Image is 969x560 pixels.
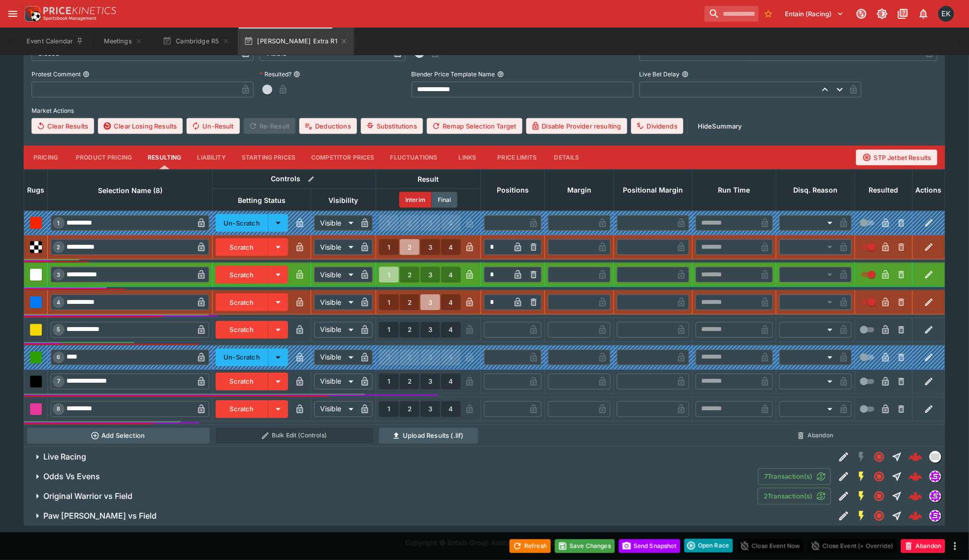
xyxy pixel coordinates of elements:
[379,267,399,283] button: 1
[853,5,871,23] button: Connected to PK
[55,244,63,251] span: 2
[545,146,589,169] button: Details
[379,401,399,417] button: 1
[481,169,545,211] th: Positions
[216,428,373,444] button: Bulk Edit (Controls)
[216,214,268,232] button: Un-Scratch
[555,539,615,553] button: Save Changes
[631,118,683,134] button: Dividends
[873,510,885,522] svg: Closed
[43,452,86,462] h6: Live Racing
[55,299,63,306] span: 4
[930,452,941,462] img: liveracing
[684,539,733,553] button: Open Race
[24,487,758,506] button: Original Warrior vs Field
[43,492,132,502] h6: Original Warrior vs Field
[640,70,680,78] p: Live Bet Delay
[43,7,116,14] img: PriceKinetics
[930,471,941,482] img: simulator
[497,71,504,78] button: Blender Price Template Name
[216,400,268,418] button: Scratch
[490,146,545,169] button: Price Limits
[379,322,399,338] button: 1
[21,28,90,55] button: Event Calendar
[776,169,855,211] th: Disq. Reason
[379,295,399,310] button: 1
[238,28,354,55] button: [PERSON_NAME] Extra R1
[87,185,173,197] span: Selection Name (8)
[930,511,941,522] img: simulator
[906,506,926,526] a: 44a59108-dcee-4f65-9bfb-f0ed34f5b73a
[187,118,239,134] span: Un-Result
[930,510,941,522] div: simulator
[55,378,62,385] span: 7
[888,507,906,525] button: Straight
[909,450,923,464] img: logo-cerberus--red.svg
[43,511,157,522] h6: Paw [PERSON_NAME] vs Field
[83,71,90,78] button: Protest Comment
[930,491,941,502] div: simulator
[873,5,891,23] button: Toggle light/dark mode
[906,487,926,506] a: 49935a1f-7d01-48ed-97be-67531b9df63f
[216,373,268,391] button: Scratch
[855,169,913,211] th: Resulted
[441,295,461,310] button: 4
[157,28,236,55] button: Cambridge R5
[68,146,140,169] button: Product Pricing
[906,447,926,467] a: c499cabf-f4ca-420c-acc2-1964769fb403
[412,70,495,78] p: Blender Price Template Name
[293,71,300,78] button: Resulted?
[441,374,461,390] button: 4
[55,271,63,278] span: 3
[92,28,155,55] button: Meetings
[400,239,420,255] button: 2
[376,169,481,189] th: Result
[314,401,357,417] div: Visible
[27,428,210,444] button: Add Selection
[909,509,923,523] div: 44a59108-dcee-4f65-9bfb-f0ed34f5b73a
[314,295,357,310] div: Visible
[216,321,268,339] button: Scratch
[32,118,94,134] button: Clear Results
[873,471,885,483] svg: Closed
[936,3,957,25] button: Emily Kim
[314,239,357,255] div: Visible
[379,239,399,255] button: 1
[835,468,853,486] button: Edit Detail
[871,448,888,466] button: Closed
[314,322,357,338] div: Visible
[909,490,923,503] div: 49935a1f-7d01-48ed-97be-67531b9df63f
[779,6,850,22] button: Select Tenant
[400,374,420,390] button: 2
[400,322,420,338] button: 2
[244,118,295,134] span: Re-Result
[873,491,885,502] svg: Closed
[227,195,296,206] span: Betting Status
[420,374,440,390] button: 3
[43,16,97,21] img: Sportsbook Management
[853,468,871,486] button: SGM Enabled
[441,239,461,255] button: 4
[909,490,923,503] img: logo-cerberus--red.svg
[888,468,906,486] button: Straight
[758,488,831,505] button: 2Transaction(s)
[545,169,614,211] th: Margin
[888,488,906,505] button: Straight
[441,322,461,338] button: 4
[853,507,871,525] button: SGM Enabled
[24,467,758,487] button: Odds Vs Evens
[871,507,888,525] button: Closed
[299,118,357,134] button: Deductions
[682,71,689,78] button: Live Bet Delay
[24,506,835,526] button: Paw [PERSON_NAME] vs Field
[420,267,440,283] button: 3
[420,322,440,338] button: 3
[24,169,48,211] th: Rugs
[379,374,399,390] button: 1
[56,220,62,227] span: 1
[216,294,268,311] button: Scratch
[779,428,852,444] button: Abandon
[314,374,357,390] div: Visible
[909,470,923,484] img: logo-cerberus--red.svg
[216,266,268,284] button: Scratch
